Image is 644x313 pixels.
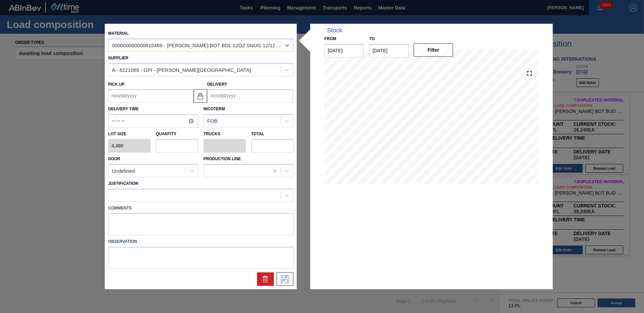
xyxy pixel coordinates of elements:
label: Supplier [108,56,128,60]
input: mm/dd/yyyy [369,44,409,57]
label: Pick up [108,82,125,87]
div: FOB [207,118,218,124]
input: mm/dd/yyyy [207,89,293,103]
button: locked [194,89,207,103]
img: locked [196,92,204,100]
label: Justification [108,181,138,186]
div: Save Suggestion [277,273,293,286]
label: Comments [108,203,293,213]
div: Delete Suggestion [257,273,274,286]
label: Trucks [203,132,220,137]
div: Stock [327,27,342,34]
label: Observation [108,237,293,247]
label: Incoterm [203,107,225,112]
label: Delivery Time [108,105,198,114]
button: Filter [414,43,453,57]
label: Delivery [207,82,227,87]
label: Production Line [203,156,241,161]
input: mm/dd/yyyy [324,44,364,57]
div: A - 8221069 - GPI - [PERSON_NAME][GEOGRAPHIC_DATA] [112,67,251,73]
input: mm/dd/yyyy [108,89,194,103]
label: Lot size [108,130,151,139]
label: Material [108,31,129,36]
div: Undefined [112,168,135,174]
label: Door [108,156,120,161]
label: to [369,36,375,41]
label: Quantity [156,132,176,137]
label: From [324,36,336,41]
label: Total [251,132,264,137]
div: 000000000000615469 - [PERSON_NAME] BOT BDL 12OZ SNUG 12/12 12OZ BOT 09 [112,42,281,48]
